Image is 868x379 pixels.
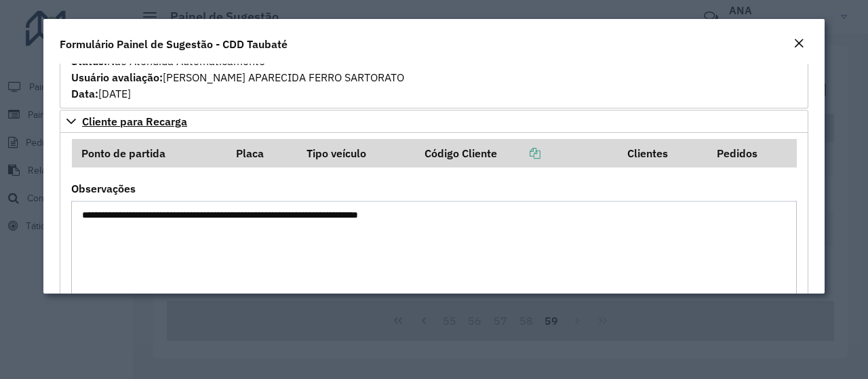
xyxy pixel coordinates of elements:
[71,71,163,84] strong: Usuário avaliação:
[72,139,227,167] th: Ponto de partida
[707,139,797,167] th: Pedidos
[415,139,618,167] th: Código Cliente
[227,139,297,167] th: Placa
[497,146,540,160] a: Copiar
[71,180,136,197] label: Observações
[793,38,804,49] em: Fechar
[71,54,107,68] strong: Status:
[71,54,404,100] span: Não Atendida Automaticamente [PERSON_NAME] APARECIDA FERRO SARTORATO [DATE]
[297,139,415,167] th: Tipo veículo
[60,110,808,133] a: Cliente para Recarga
[60,36,288,52] h4: Formulário Painel de Sugestão - CDD Taubaté
[789,35,808,53] button: Close
[618,139,707,167] th: Clientes
[71,87,98,100] strong: Data:
[82,116,187,127] span: Cliente para Recarga
[60,133,808,334] div: Cliente para Recarga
